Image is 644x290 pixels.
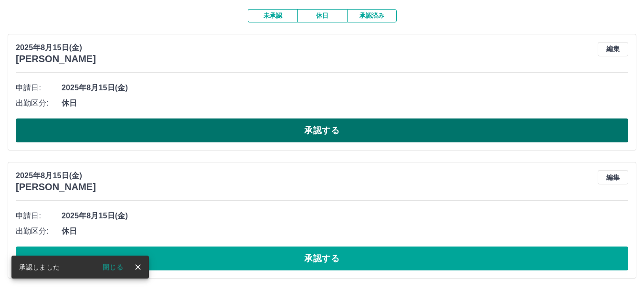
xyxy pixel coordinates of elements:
span: 出勤区分: [16,226,62,237]
h3: [PERSON_NAME] [16,54,96,64]
p: 2025年8月15日(金) [16,170,96,182]
button: 休日 [297,9,347,22]
span: 休日 [62,226,628,237]
span: 出勤区分: [16,97,62,109]
button: close [131,260,145,274]
button: 承認済み [347,9,397,22]
span: 2025年8月15日(金) [62,82,628,94]
p: 2025年8月15日(金) [16,42,96,54]
span: 休日 [62,97,628,109]
button: 編集 [598,170,628,184]
button: 編集 [598,42,628,56]
button: 承認する [16,247,628,270]
span: 申請日: [16,82,62,94]
button: 未承認 [248,9,297,22]
button: 承認する [16,118,628,142]
button: 閉じる [95,260,131,274]
h3: [PERSON_NAME] [16,182,96,193]
div: 承認しました [19,258,60,276]
span: 申請日: [16,210,62,222]
span: 2025年8月15日(金) [62,210,628,222]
